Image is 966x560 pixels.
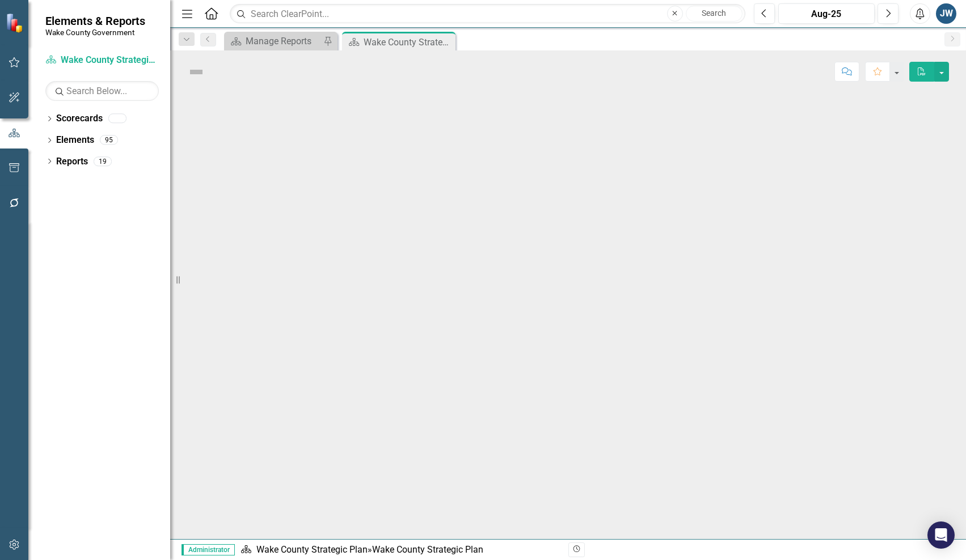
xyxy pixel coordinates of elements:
[45,81,159,101] input: Search Below...
[182,544,235,555] span: Administrator
[364,35,453,49] div: Wake County Strategic Plan
[56,112,103,125] a: Scorecards
[256,544,368,555] a: Wake County Strategic Plan
[227,34,320,48] a: Manage Reports
[230,4,745,24] input: Search ClearPoint...
[241,544,560,557] div: »
[936,3,956,24] button: JW
[56,134,94,147] a: Elements
[372,544,483,555] div: Wake County Strategic Plan
[782,7,871,21] div: Aug-25
[246,34,320,48] div: Manage Reports
[927,521,955,549] div: Open Intercom Messenger
[94,156,112,166] div: 19
[45,14,145,28] span: Elements & Reports
[100,135,118,145] div: 95
[45,54,159,67] a: Wake County Strategic Plan
[5,12,26,33] img: ClearPoint Strategy
[187,63,205,81] img: Not Defined
[56,155,88,168] a: Reports
[702,9,726,18] span: Search
[686,6,743,22] button: Search
[778,3,875,24] button: Aug-25
[45,28,145,37] small: Wake County Government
